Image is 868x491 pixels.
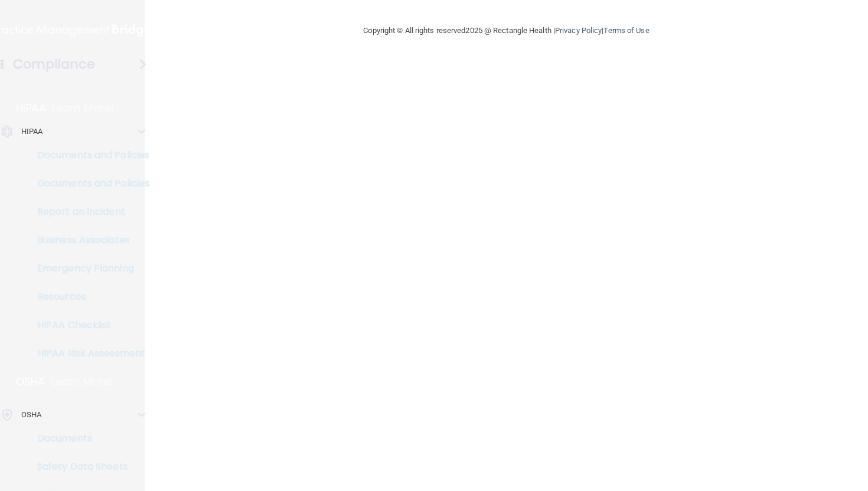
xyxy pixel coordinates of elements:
[51,375,114,389] p: Learn More!
[8,291,169,303] p: Resources
[8,234,169,246] p: Business Associates
[21,408,41,422] p: OSHA
[8,149,169,161] p: Documents and Policies
[8,433,169,444] p: Documents
[8,206,169,218] p: Report an Incident
[52,101,115,115] p: Learn More!
[16,101,46,115] p: HIPAA
[8,348,169,359] p: HIPAA Risk Assessment
[555,26,602,35] a: Privacy Policy
[16,375,45,389] p: OSHA
[8,461,169,473] p: Safety Data Sheets
[8,263,169,274] p: Emergency Planning
[13,56,95,73] h4: Compliance
[8,178,169,189] p: Documents and Policies
[8,319,169,331] p: HIPAA Checklist
[603,26,649,35] a: Terms of Use
[21,125,43,139] p: HIPAA
[291,12,722,50] div: Copyright © All rights reserved 2025 @ Rectangle Health | |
